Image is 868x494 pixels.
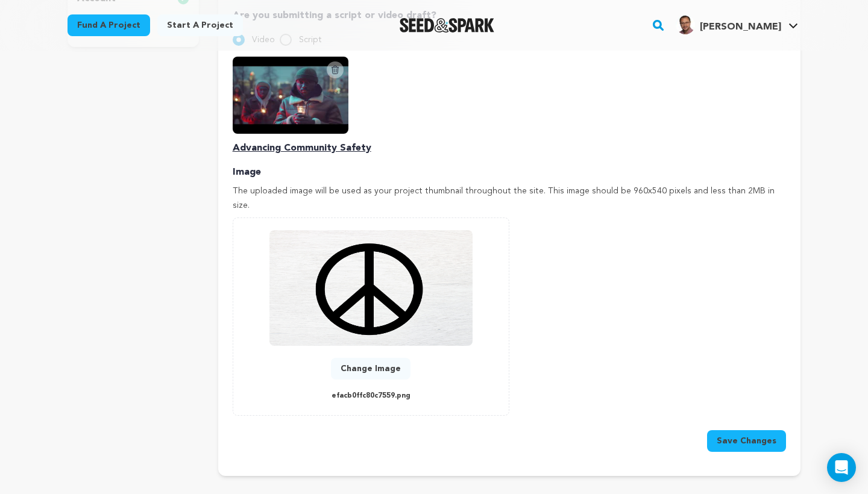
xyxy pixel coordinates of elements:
div: Open Intercom Messenger [827,453,856,482]
p: The uploaded image will be used as your project thumbnail throughout the site. This image should ... [233,184,786,213]
button: Change Image [331,358,410,380]
img: 341439d5db572944.jpg [676,15,695,34]
button: Save Changes [707,430,786,452]
a: Seed&Spark Homepage [400,18,494,33]
img: Seed&Spark Logo Dark Mode [400,18,494,33]
p: Image [233,165,786,180]
span: Khaalid M.'s Profile [673,13,800,38]
p: efacb0ffc80c7559.png [332,389,410,403]
p: Advancing Community Safety [233,141,786,155]
a: Khaalid M.'s Profile [673,13,800,34]
a: Start a project [157,14,243,36]
span: [PERSON_NAME] [700,22,781,32]
div: Khaalid M.'s Profile [676,15,781,34]
a: Fund a project [68,14,150,36]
